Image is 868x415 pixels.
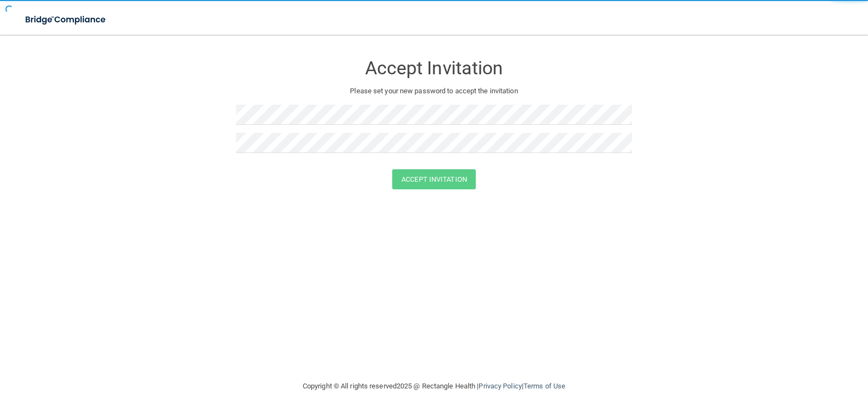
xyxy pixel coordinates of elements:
[236,369,632,404] div: Copyright © All rights reserved 2025 @ Rectangle Health | |
[16,9,116,31] img: bridge_compliance_login_screen.278c3ca4.svg
[524,382,565,390] a: Terms of Use
[478,382,521,390] a: Privacy Policy
[392,169,476,189] button: Accept Invitation
[236,58,632,78] h3: Accept Invitation
[244,85,624,98] p: Please set your new password to accept the invitation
